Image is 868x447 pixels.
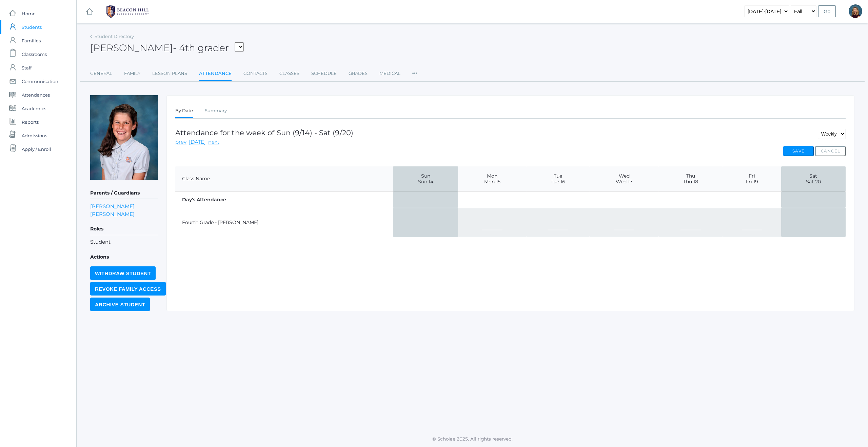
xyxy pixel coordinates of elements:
a: next [208,138,219,146]
a: [PERSON_NAME] [90,210,135,218]
span: Attendances [22,88,50,102]
h5: Parents / Guardians [90,187,158,199]
span: Fri 19 [728,179,776,185]
p: © Scholae 2025. All rights reserved. [77,435,868,442]
h5: Actions [90,251,158,263]
span: Tue 16 [531,179,585,185]
span: Reports [22,115,39,129]
span: Staff [22,61,32,75]
div: Lindsay Leeds [849,4,862,18]
span: Sun 14 [398,179,453,185]
input: Withdraw Student [90,266,156,280]
span: Wed 17 [595,179,653,185]
th: Mon [458,166,526,192]
th: Fri [723,166,781,192]
span: Mon 15 [463,179,521,185]
a: Grades [349,67,368,80]
a: Classes [279,67,299,80]
span: Classrooms [22,47,47,61]
th: Sun [393,166,458,192]
button: Cancel [815,146,846,156]
a: Medical [379,67,400,80]
a: [DATE] [189,138,206,146]
th: Wed [590,166,658,192]
a: General [90,67,112,80]
span: Admissions [22,129,47,142]
h1: Attendance for the week of Sun (9/14) - Sat (9/20) [175,129,353,137]
a: Contacts [243,67,268,80]
li: Student [90,238,158,246]
a: By Date [175,104,193,119]
th: Class Name [175,166,393,192]
strong: Day's Attendance [182,197,226,203]
a: [PERSON_NAME] [90,202,135,210]
span: - 4th grader [173,42,229,54]
span: Sat 20 [786,179,841,185]
span: Students [22,20,42,34]
h5: Roles [90,223,158,235]
a: Student Directory [95,34,134,39]
a: prev [175,138,186,146]
span: Thu 18 [664,179,718,185]
img: Stella Honeyman [90,95,158,180]
a: Fourth Grade - [PERSON_NAME] [182,219,258,225]
span: Academics [22,102,46,115]
span: Apply / Enroll [22,142,51,156]
span: Families [22,34,41,47]
span: Home [22,7,36,20]
a: Summary [205,104,227,118]
a: Family [124,67,140,80]
th: Tue [526,166,590,192]
input: Archive Student [90,298,150,311]
a: Attendance [199,67,232,81]
span: Communication [22,75,58,88]
input: Revoke Family Access [90,282,166,296]
th: Sat [781,166,846,192]
input: Go [818,5,836,17]
a: Schedule [311,67,337,80]
a: Lesson Plans [152,67,187,80]
button: Save [783,146,814,156]
h2: [PERSON_NAME] [90,43,244,53]
img: BHCALogos-05-308ed15e86a5a0abce9b8dd61676a3503ac9727e845dece92d48e8588c001991.png [102,3,153,20]
th: Thu [658,166,723,192]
